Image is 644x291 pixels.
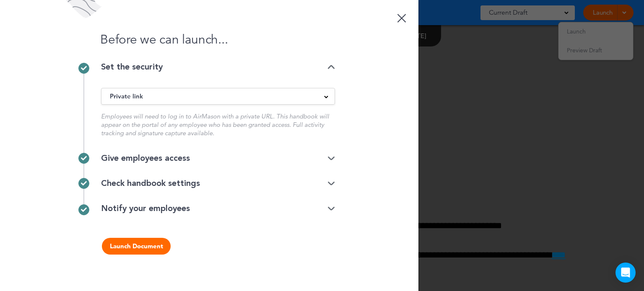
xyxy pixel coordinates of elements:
img: arrow-down@2x.png [327,156,335,161]
span: Private link [110,90,143,102]
div: Check handbook settings [101,179,335,188]
div: Give employees access [101,154,335,162]
p: Employees will need to log in to AirMason with a private URL. This handbook will appear on the po... [101,112,335,137]
h1: Before we can launch... [83,33,335,46]
div: Open Intercom Messenger [615,263,636,283]
button: Launch Document [102,238,171,255]
div: Set the security [101,63,335,71]
img: arrow-down@2x.png [327,181,335,186]
img: arrow-down@2x.png [327,64,335,70]
div: Notify your employees [101,204,335,213]
img: arrow-down@2x.png [327,206,335,211]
